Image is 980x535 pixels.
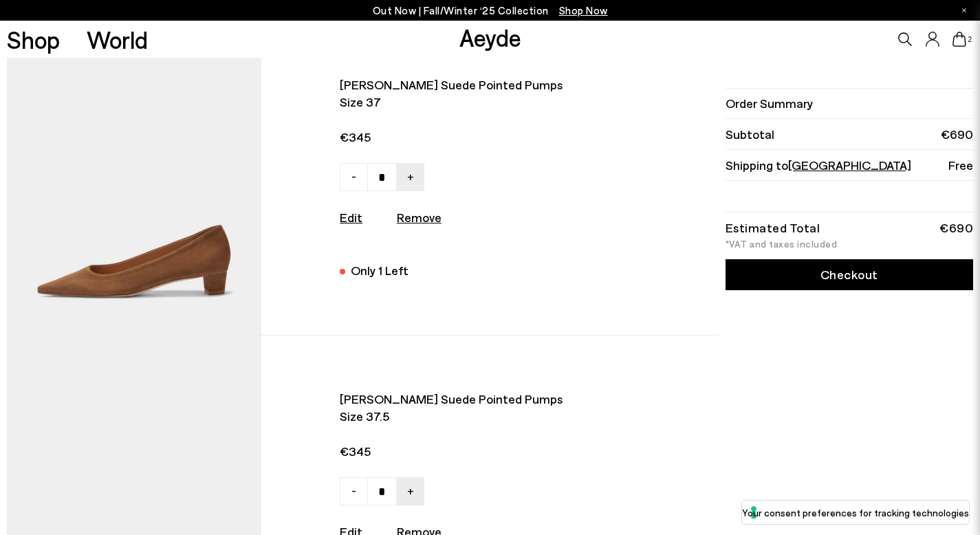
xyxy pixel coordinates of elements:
[726,259,973,290] a: Checkout
[340,210,362,225] a: Edit
[7,21,262,335] img: AEYDE_JUDIKIDSUEDELEATHERTOBACCO_1_88792df2-ed40-44d8-bbca-c7247cccd70a_580x.jpg
[340,163,368,191] a: -
[742,505,969,520] label: Your consent preferences for tracking technologies
[340,76,618,94] span: [PERSON_NAME] suede pointed pumps
[407,168,414,184] span: +
[742,501,969,524] button: Your consent preferences for tracking technologies
[952,32,966,47] a: 2
[726,88,973,119] li: Order Summary
[87,28,148,52] a: World
[351,482,356,499] span: -
[726,223,820,232] div: Estimated Total
[726,119,973,150] li: Subtotal
[939,223,973,232] div: €690
[340,94,618,111] span: Size 37
[351,168,356,184] span: -
[373,2,608,19] p: Out Now | Fall/Winter ‘25 Collection
[351,261,409,280] div: Only 1 Left
[726,239,973,249] div: *VAT and taxes included
[559,4,608,17] span: Navigate to /collections/new-in
[397,210,442,225] u: Remove
[459,23,521,52] a: Aeyde
[340,129,618,146] span: €345
[941,126,973,143] span: €690
[407,482,414,499] span: +
[340,477,368,505] a: -
[7,28,60,52] a: Shop
[396,163,424,191] a: +
[396,477,424,505] a: +
[948,157,973,174] span: Free
[966,36,973,43] span: 2
[340,391,618,408] span: [PERSON_NAME] suede pointed pumps
[340,408,618,425] span: Size 37.5
[726,157,911,174] span: Shipping to
[788,157,911,173] span: [GEOGRAPHIC_DATA]
[340,443,618,460] span: €345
